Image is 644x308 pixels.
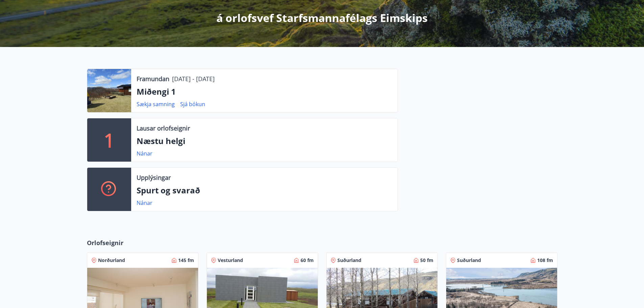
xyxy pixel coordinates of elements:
[137,124,190,133] p: Lausar orlofseignir
[178,257,194,264] span: 145 fm
[216,10,428,25] p: á orlofsvef Starfsmannafélags Eimskips
[137,173,171,182] p: Upplýsingar
[218,257,243,264] span: Vesturland
[137,100,175,108] a: Sækja samning
[137,74,169,83] p: Framundan
[87,238,123,247] span: Orlofseignir
[137,199,152,207] a: Nánar
[137,86,392,97] p: Miðengi 1
[537,257,553,264] span: 108 fm
[337,257,361,264] span: Suðurland
[420,257,433,264] span: 50 fm
[180,100,205,108] a: Sjá bókun
[98,257,125,264] span: Norðurland
[104,127,115,153] p: 1
[301,257,314,264] span: 60 fm
[137,150,152,157] a: Nánar
[457,257,481,264] span: Suðurland
[137,135,392,147] p: Næstu helgi
[172,74,215,83] p: [DATE] - [DATE]
[137,185,392,196] p: Spurt og svarað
